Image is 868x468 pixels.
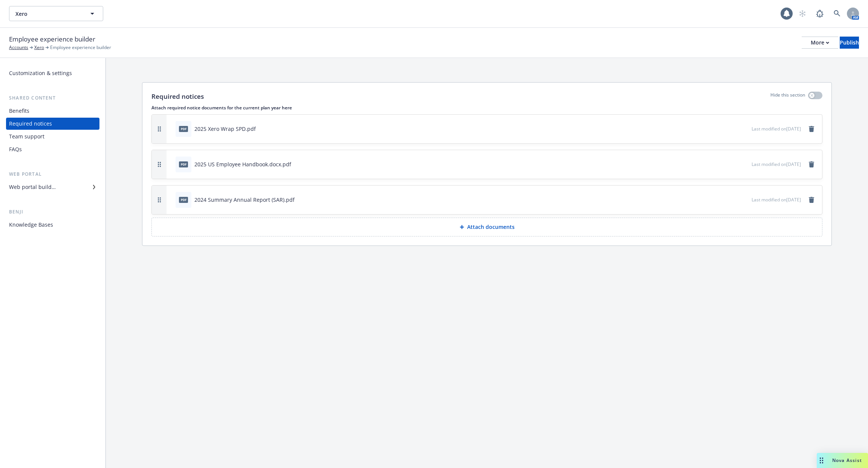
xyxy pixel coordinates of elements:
div: Required notices [9,118,52,130]
div: FAQs [9,143,22,155]
div: Web portal [6,170,99,178]
button: preview file [742,125,749,133]
span: Last modified on [DATE] [752,196,801,203]
a: Web portal builder [6,181,99,193]
span: Employee experience builder [50,44,111,51]
a: remove [807,160,816,169]
div: Shared content [6,94,99,102]
button: download file [730,196,736,204]
a: remove [807,195,816,204]
span: pdf [179,161,188,167]
span: pdf [179,197,188,203]
a: Report a Bug [812,6,827,21]
div: Team support [9,130,44,143]
a: Xero [34,44,44,51]
button: Publish [840,37,859,49]
button: download file [730,125,736,133]
span: Last modified on [DATE] [752,161,801,167]
a: Benefits [6,105,99,117]
div: 2025 US Employee Handbook.docx.pdf [194,160,291,168]
div: 2024 Summary Annual Report (SAR).pdf [194,196,295,204]
span: pdf [179,126,188,132]
button: More [802,37,838,49]
p: Required notices [151,92,204,101]
a: Required notices [6,118,99,130]
div: 2025 Xero Wrap SPD.pdf [194,125,256,133]
button: Xero [9,6,103,21]
span: Last modified on [DATE] [752,126,801,132]
a: Knowledge Bases [6,219,99,231]
span: Employee experience builder [9,34,95,44]
a: Search [830,6,845,21]
button: Attach documents [151,218,822,236]
div: Benji [6,208,99,216]
button: download file [730,160,736,168]
a: Accounts [9,44,28,51]
div: Benefits [9,105,29,117]
div: Customization & settings [9,67,72,79]
a: FAQs [6,143,99,155]
a: Start snowing [795,6,810,21]
p: Attach required notice documents for the current plan year here [151,104,822,111]
a: Customization & settings [6,67,99,79]
div: Drag to move [817,453,826,468]
span: Nova Assist [832,457,862,463]
div: Web portal builder [9,181,56,193]
p: Hide this section [770,92,805,101]
a: remove [807,124,816,133]
span: Xero [15,10,81,18]
div: More [811,37,829,48]
button: Nova Assist [817,453,868,468]
a: Team support [6,130,99,143]
div: Knowledge Bases [9,219,53,231]
p: Attach documents [467,223,515,231]
div: Publish [840,37,859,48]
button: preview file [742,160,749,168]
button: preview file [742,196,749,204]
